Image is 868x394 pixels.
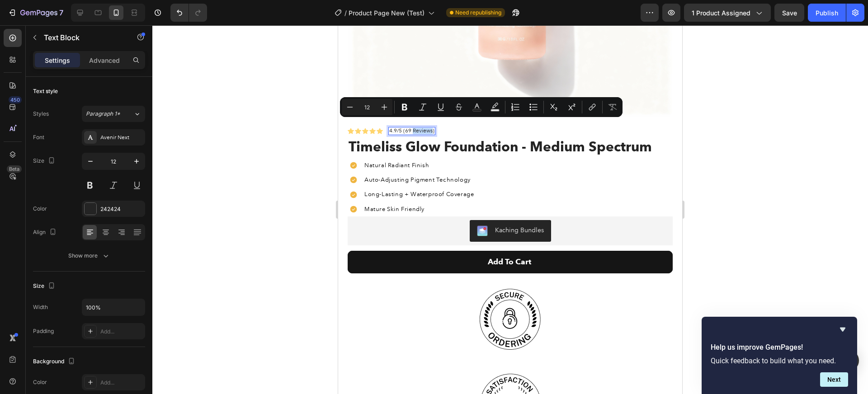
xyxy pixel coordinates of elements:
[86,110,120,118] span: Paragraph 1*
[338,25,682,394] iframe: Design area
[59,7,63,18] p: 7
[782,9,797,17] span: Save
[33,280,57,292] div: Size
[33,248,145,264] button: Show more
[100,328,143,336] div: Add...
[33,110,49,118] div: Styles
[808,4,846,22] button: Publish
[100,379,143,387] div: Add...
[100,205,143,213] div: 242424
[100,134,143,142] div: Avenir Next
[711,342,848,353] h2: Help us improve GemPages!
[33,133,44,141] div: Font
[33,327,54,335] div: Padding
[344,8,347,18] span: /
[33,378,47,386] div: Color
[711,356,848,365] p: Quick feedback to build what you need.
[692,8,750,18] span: 1 product assigned
[89,56,120,65] p: Advanced
[68,251,110,260] div: Show more
[455,9,501,17] span: Need republishing
[820,372,848,387] button: Next question
[45,56,70,65] p: Settings
[33,87,58,95] div: Text style
[7,165,22,173] div: Beta
[349,8,425,18] span: Product Page New (Test)
[684,4,771,22] button: 1 product assigned
[837,324,848,335] button: Hide survey
[44,32,121,43] p: Text Block
[82,106,145,122] button: Paragraph 1*
[4,4,67,22] button: 7
[33,303,48,311] div: Width
[9,96,22,103] div: 450
[340,97,623,117] div: Editor contextual toolbar
[82,299,145,315] input: Auto
[33,205,47,213] div: Color
[33,226,58,239] div: Align
[170,4,207,22] div: Undo/Redo
[33,155,57,167] div: Size
[711,324,848,387] div: Help us improve GemPages!
[33,356,77,368] div: Background
[774,4,804,22] button: Save
[816,8,838,18] div: Publish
